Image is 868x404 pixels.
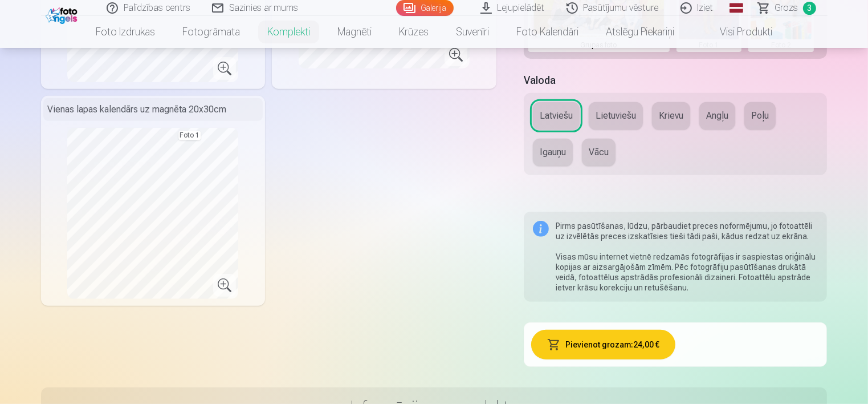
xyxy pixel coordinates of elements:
button: Krievu [652,102,690,130]
a: Atslēgu piekariņi [592,16,688,48]
button: Vācu [582,139,616,166]
span: Grozs [775,1,798,15]
a: Foto kalendāri [503,16,592,48]
button: Angļu [699,102,735,130]
a: Visi produkti [688,16,786,48]
div: Pirms pasūtīšanas, lūdzu, pārbaudiet preces noformējumu, jo fotoattēli uz izvēlētās preces izskat... [556,221,818,293]
button: Lietuviešu [589,102,643,130]
a: Krūzes [385,16,442,48]
button: Poļu [744,102,776,130]
h5: Valoda [524,72,828,88]
div: Vienas lapas kalendārs uz magnēta 20x30cm [43,98,263,121]
button: Latviešu [533,102,580,130]
a: Foto izdrukas [82,16,169,48]
button: Pievienot grozam:24,00 € [531,330,675,359]
a: Komplekti [254,16,324,48]
button: Igauņu [533,139,573,166]
a: Suvenīri [442,16,503,48]
span: 3 [803,2,816,15]
a: Magnēti [324,16,385,48]
img: /fa1 [46,5,80,24]
a: Fotogrāmata [169,16,254,48]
